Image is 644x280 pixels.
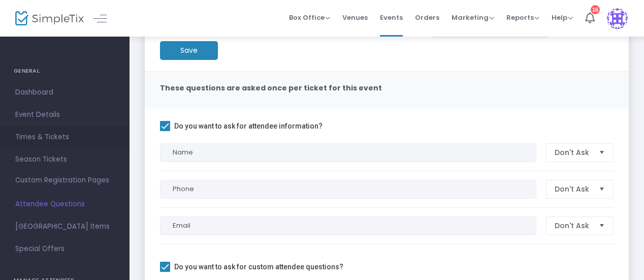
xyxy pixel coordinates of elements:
button: Select [595,144,609,162]
span: Season Tickets [15,153,114,166]
span: Times & Tickets [15,131,114,144]
button: Select [595,180,609,198]
span: Marketing [452,13,494,22]
span: Custom Registration Pages [15,175,109,185]
span: Reports [506,13,539,22]
span: Do you want to ask for attendee information? [174,120,323,132]
span: Attendee Questions [15,198,114,211]
span: Special Offers [15,242,114,256]
span: [GEOGRAPHIC_DATA] Items [15,220,114,233]
span: Don't Ask [555,147,591,158]
span: Box Office [289,13,330,22]
m-panel-subtitle: These questions are asked once per ticket for this event [160,83,382,94]
button: Select [595,217,609,235]
span: Help [552,13,573,22]
span: Events [380,5,403,30]
h4: GENERAL [14,61,116,81]
span: Don't Ask [555,221,591,231]
span: Don't Ask [555,184,591,194]
span: Venues [342,5,368,30]
span: Event Details [15,108,114,121]
span: Dashboard [15,86,114,99]
div: 16 [591,5,600,14]
m-button: Save [160,41,218,60]
span: Do you want to ask for custom attendee questions? [174,261,343,273]
span: Orders [415,5,439,30]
